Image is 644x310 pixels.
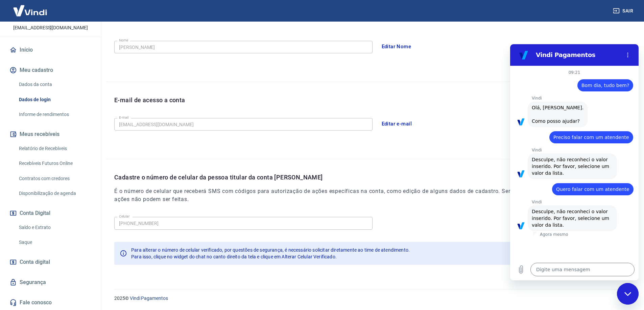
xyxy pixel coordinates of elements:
img: Vindi [8,0,52,21]
span: Para isso, clique no widget do chat no canto direito da tela e clique em Alterar Celular Verificado. [131,254,337,259]
button: Editar Nome [378,39,415,54]
iframe: Botão para abrir a janela de mensagens, conversa em andamento [617,283,639,305]
a: Fale conosco [8,295,93,310]
a: Início [8,43,93,57]
p: [EMAIL_ADDRESS][DOMAIN_NAME] [13,24,88,31]
button: Meus recebíveis [8,127,93,142]
h6: É o número de celular que receberá SMS com códigos para autorização de ações específicas na conta... [114,187,636,203]
p: E-mail de acesso a conta [114,95,185,105]
a: Conta digital [8,255,93,270]
a: Segurança [8,275,93,290]
label: Celular [119,214,130,219]
button: Editar e-mail [378,117,416,131]
p: [PERSON_NAME] [23,15,77,22]
button: Sair [612,5,636,17]
a: Vindi Pagamentos [130,295,168,301]
button: Conta Digital [8,206,93,221]
label: E-mail [119,115,128,120]
a: Disponibilização de agenda [16,187,93,200]
a: Saque [16,235,93,249]
a: Informe de rendimentos [16,108,93,121]
a: Recebíveis Futuros Online [16,157,93,170]
a: Dados de login [16,93,93,107]
label: Nome [119,38,128,43]
a: Relatório de Recebíveis [16,142,93,156]
p: 2025 © [114,295,628,302]
iframe: Janela de mensagens [510,44,639,280]
p: Cadastre o número de celular da pessoa titular da conta [PERSON_NAME] [114,173,636,182]
a: Saldo e Extrato [16,221,93,234]
span: Para alterar o número de celular verificado, por questões de segurança, é necessário solicitar di... [131,247,410,253]
a: Contratos com credores [16,172,93,186]
span: Conta digital [20,257,50,267]
a: Dados da conta [16,78,93,91]
button: Meu cadastro [8,63,93,78]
